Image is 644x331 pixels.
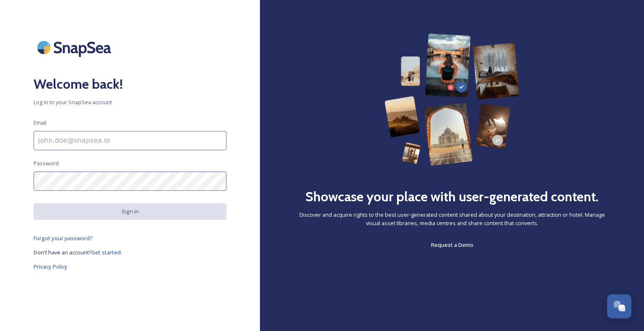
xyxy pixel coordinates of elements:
h2: Welcome back! [34,74,226,94]
img: 63b42ca75bacad526042e722_Group%20154-p-800.png [384,33,520,166]
span: Log in to your SnapSea account [34,98,226,106]
span: Request a Demo [431,241,473,249]
a: Don't have an account?Get started. [34,247,226,257]
span: Forgot your password? [34,234,93,242]
span: Get started. [91,249,122,256]
button: Sign in [34,203,226,220]
a: Forgot your password? [34,233,226,243]
input: john.doe@snapsea.io [34,131,226,150]
a: Privacy Policy [34,262,226,272]
h2: Showcase your place with user-generated content. [305,187,599,207]
img: SnapSea Logo [34,33,117,62]
span: Discover and acquire rights to the best user-generated content shared about your destination, att... [293,211,610,227]
span: Password [34,159,59,167]
button: Open Chat [607,294,631,318]
span: Privacy Policy [34,263,68,270]
span: Email [34,119,47,127]
span: Don't have an account? [34,249,91,256]
a: Request a Demo [431,240,473,250]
